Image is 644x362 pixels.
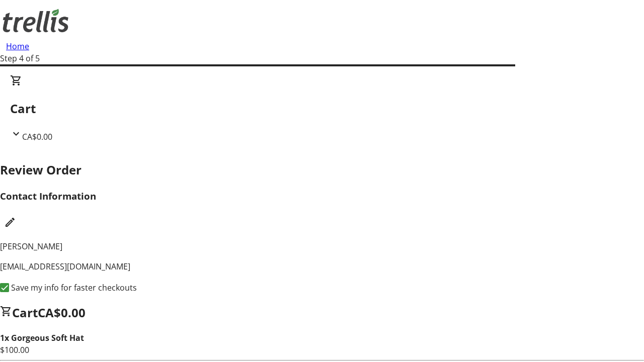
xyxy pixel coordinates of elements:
[38,304,86,321] span: CA$0.00
[22,131,52,142] span: CA$0.00
[12,304,38,321] span: Cart
[10,74,634,143] div: CartCA$0.00
[10,100,634,118] h2: Cart
[9,282,137,294] label: Save my info for faster checkouts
